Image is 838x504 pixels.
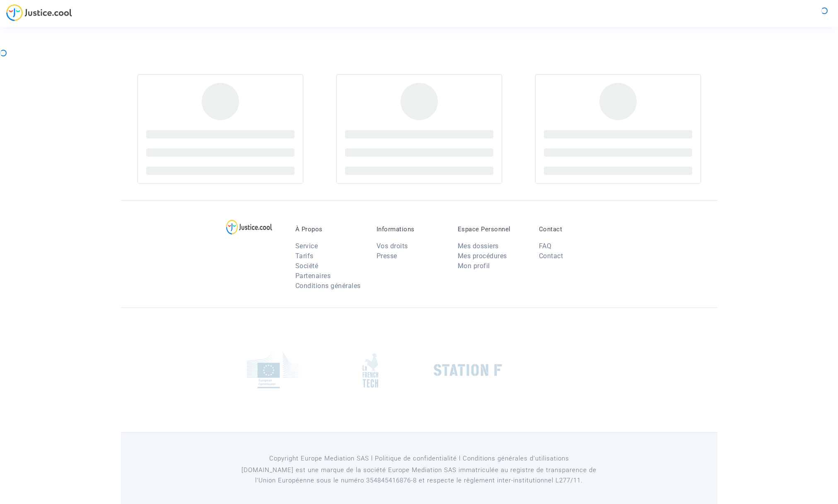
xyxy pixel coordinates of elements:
a: Tarifs [295,252,314,260]
img: europe_commision.png [247,352,299,388]
img: logo-lg.svg [226,220,272,235]
p: À Propos [295,225,364,233]
a: Société [295,262,319,270]
a: Mon profil [458,262,490,270]
a: Vos droits [377,242,408,250]
p: Espace Personnel [458,225,526,233]
img: stationf.png [434,364,502,376]
a: Conditions générales [295,282,361,290]
a: Mes dossiers [458,242,499,250]
img: french_tech.png [362,353,378,388]
img: jc-logo.svg [6,4,72,21]
p: Contact [539,225,608,233]
p: [DOMAIN_NAME] est une marque de la société Europe Mediation SAS immatriculée au registre de tr... [230,465,608,486]
a: Partenaires [295,272,331,280]
a: Service [295,242,318,250]
a: Presse [377,252,397,260]
a: Mes procédures [458,252,507,260]
a: Contact [539,252,563,260]
p: Copyright Europe Mediation SAS l Politique de confidentialité l Conditions générales d’utilisa... [230,453,608,464]
a: FAQ [539,242,552,250]
p: Informations [377,225,445,233]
